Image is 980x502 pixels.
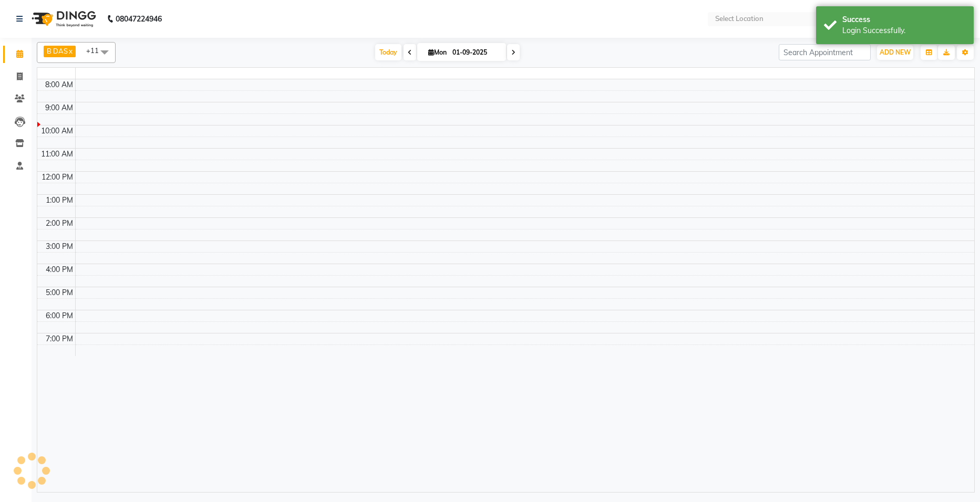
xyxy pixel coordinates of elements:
input: 2025-09-01 [449,45,502,60]
div: Success [842,14,966,25]
div: Login Successfully. [842,25,966,36]
div: 2:00 PM [44,218,75,229]
span: +11 [86,46,107,55]
div: 7:00 PM [44,333,75,344]
button: ADD NEW [877,45,913,60]
div: 5:00 PM [44,287,75,298]
div: 8:00 AM [43,79,75,90]
div: 6:00 PM [44,310,75,321]
img: logo [27,4,99,34]
div: Select Location [715,14,764,24]
span: Mon [426,48,449,56]
input: Search Appointment [779,44,871,60]
div: 4:00 PM [44,264,75,275]
div: 11:00 AM [39,149,75,160]
div: 1:00 PM [44,195,75,206]
div: 9:00 AM [43,102,75,113]
div: 10:00 AM [39,125,75,137]
div: 3:00 PM [44,241,75,252]
b: 08047224946 [116,4,162,34]
a: x [68,47,73,55]
div: 12:00 PM [39,172,75,183]
span: ADD NEW [880,48,911,56]
span: B DAS [47,47,68,55]
span: Today [375,44,401,60]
